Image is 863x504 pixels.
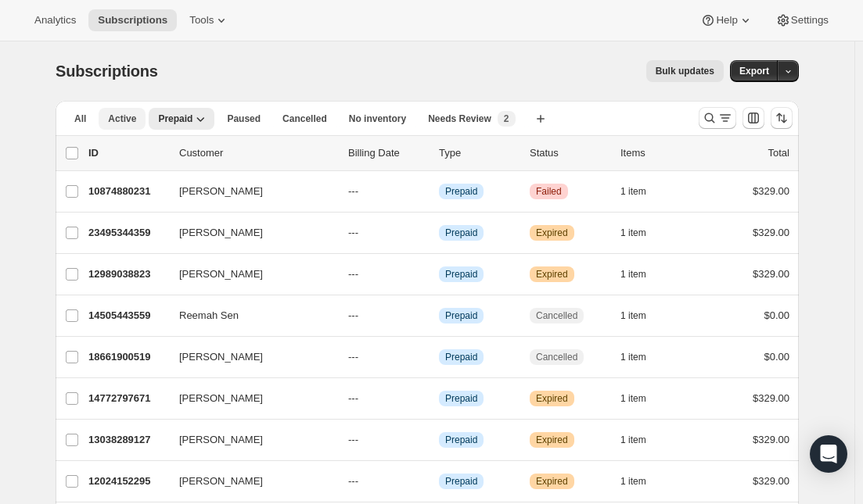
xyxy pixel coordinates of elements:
span: 1 item [620,351,646,363]
div: 12989038823[PERSON_NAME]---InfoPrepaidWarningExpired1 item$329.00 [88,263,789,285]
p: 14505443559 [88,308,167,323]
p: 13038289127 [88,432,167,448]
span: 1 item [620,309,646,322]
button: Tools [180,9,239,31]
span: Expired [536,227,568,239]
button: [PERSON_NAME] [170,220,326,245]
button: Search and filter results [699,107,736,129]
span: Cancelled [536,309,577,322]
button: 1 item [620,470,663,492]
button: Sort the results [771,107,793,129]
span: Prepaid [445,392,477,405]
button: Customize table column order and visibility [743,107,764,129]
span: Cancelled [282,113,327,125]
span: 1 item [620,268,646,281]
span: 1 item [620,434,646,446]
span: $329.00 [753,227,789,238]
p: 18661900519 [88,349,167,365]
button: Export [730,60,778,82]
button: [PERSON_NAME] [170,345,326,370]
span: --- [348,392,358,404]
span: Prepaid [445,351,477,363]
span: Subscriptions [56,63,158,80]
div: 13038289127[PERSON_NAME]---InfoPrepaidWarningExpired1 item$329.00 [88,429,789,451]
p: Customer [179,145,336,161]
span: --- [348,434,358,445]
p: Status [530,145,608,161]
span: --- [348,227,358,238]
span: Prepaid [158,113,192,125]
button: [PERSON_NAME] [170,427,326,452]
span: Prepaid [445,309,477,322]
span: Tools [189,14,214,27]
span: Export [739,65,769,77]
span: Expired [536,392,568,405]
button: [PERSON_NAME] [170,179,326,204]
div: IDCustomerBilling DateTypeStatusItemsTotal [88,145,789,161]
span: 1 item [620,227,646,239]
button: Analytics [25,9,85,31]
button: 1 item [620,346,663,368]
span: [PERSON_NAME] [179,266,263,282]
div: 10874880231[PERSON_NAME]---InfoPrepaidCriticalFailed1 item$329.00 [88,181,789,202]
span: $329.00 [753,475,789,487]
span: Prepaid [445,227,477,239]
span: Needs Review [428,113,491,125]
p: 10874880231 [88,184,167,199]
span: --- [348,268,358,280]
button: 1 item [620,388,663,409]
span: Help [716,14,737,27]
span: All [74,113,86,125]
span: [PERSON_NAME] [179,225,263,241]
button: Reemah Sen [170,303,326,328]
button: 1 item [620,263,663,285]
span: Expired [536,268,568,281]
span: [PERSON_NAME] [179,432,263,448]
span: Expired [536,475,568,488]
span: Prepaid [445,268,477,281]
div: 14772797671[PERSON_NAME]---InfoPrepaidWarningExpired1 item$329.00 [88,388,789,409]
button: 1 item [620,305,663,327]
span: --- [348,351,358,363]
span: 1 item [620,185,646,198]
span: No inventory [349,113,406,125]
span: $329.00 [753,434,789,445]
div: Open Intercom Messenger [810,435,847,473]
span: Prepaid [445,475,477,488]
span: Failed [536,185,562,198]
span: Cancelled [536,351,577,363]
span: $329.00 [753,185,789,197]
button: [PERSON_NAME] [170,469,326,494]
span: Prepaid [445,185,477,198]
p: 12024152295 [88,474,167,489]
div: Type [439,145,517,161]
span: $0.00 [764,351,789,363]
button: Bulk updates [646,60,724,82]
button: Subscriptions [88,9,177,31]
p: 23495344359 [88,225,167,241]
div: 23495344359[PERSON_NAME]---InfoPrepaidWarningExpired1 item$329.00 [88,222,789,244]
button: Help [691,9,762,31]
p: Billing Date [348,145,426,161]
span: $329.00 [753,392,789,404]
div: Items [620,145,699,161]
span: $329.00 [753,268,789,280]
span: [PERSON_NAME] [179,391,263,406]
div: 12024152295[PERSON_NAME]---InfoPrepaidWarningExpired1 item$329.00 [88,470,789,492]
button: 1 item [620,181,663,202]
p: ID [88,145,167,161]
button: [PERSON_NAME] [170,262,326,287]
span: --- [348,475,358,487]
span: [PERSON_NAME] [179,184,263,199]
span: Analytics [34,14,76,27]
button: 1 item [620,222,663,244]
span: [PERSON_NAME] [179,349,263,365]
span: 2 [504,113,509,125]
div: 14505443559Reemah Sen---InfoPrepaidCancelled1 item$0.00 [88,305,789,327]
span: Bulk updates [656,65,714,77]
span: --- [348,309,358,321]
span: 1 item [620,392,646,405]
button: 1 item [620,429,663,451]
p: 14772797671 [88,391,167,406]
span: Active [108,113,136,125]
